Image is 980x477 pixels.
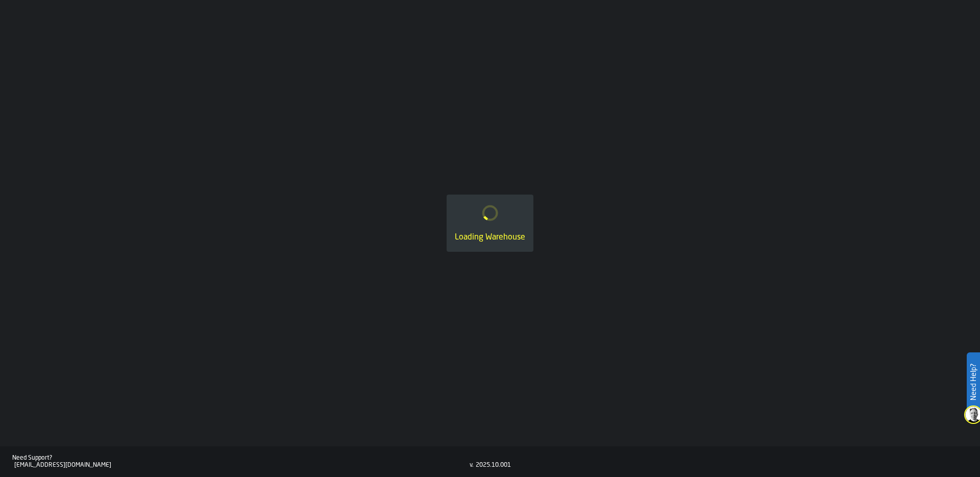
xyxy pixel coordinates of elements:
div: 2025.10.001 [476,462,511,469]
div: Need Support? [12,455,470,462]
a: Need Support?[EMAIL_ADDRESS][DOMAIN_NAME] [12,455,470,469]
div: [EMAIL_ADDRESS][DOMAIN_NAME] [14,462,470,469]
div: v. [470,462,474,469]
div: Loading Warehouse [455,231,525,244]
